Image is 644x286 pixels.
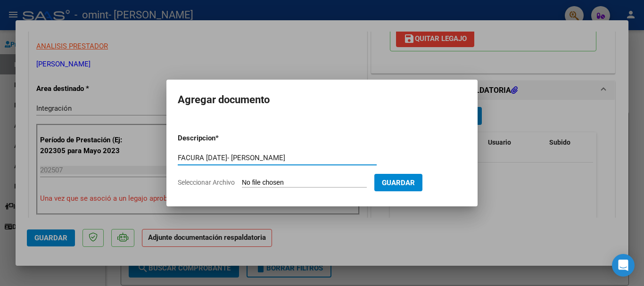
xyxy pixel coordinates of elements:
[612,254,635,277] div: Open Intercom Messenger
[382,179,415,187] span: Guardar
[178,133,264,144] p: Descripcion
[178,179,235,186] span: Seleccionar Archivo
[178,91,466,109] h2: Agregar documento
[374,174,422,191] button: Guardar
